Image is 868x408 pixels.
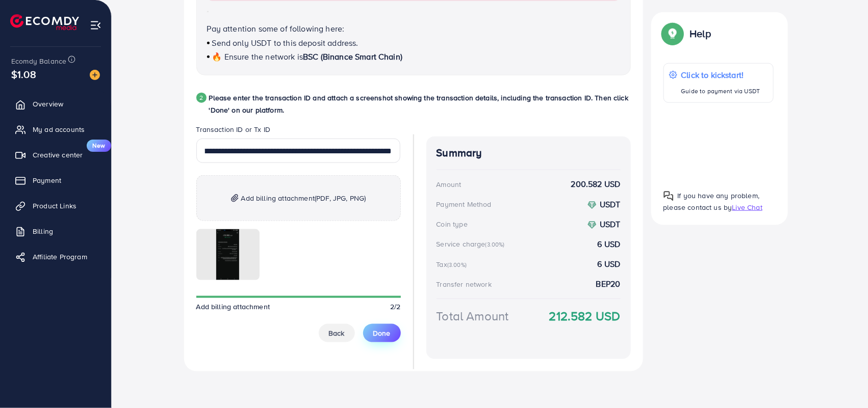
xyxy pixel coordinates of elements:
a: My ad accounts [8,119,104,140]
a: Payment [8,170,104,191]
img: Popup guide [663,191,674,201]
img: menu [90,19,101,31]
strong: BEP20 [596,278,621,290]
h4: Summary [437,147,621,159]
span: Affiliate Program [33,252,87,262]
legend: Transaction ID or Tx ID [196,124,401,139]
img: logo [10,14,79,30]
span: Product Links [33,201,76,211]
img: image [90,70,100,80]
strong: 212.582 USD [549,307,621,325]
strong: USDT [600,199,621,210]
span: Billing [33,226,53,236]
p: Click to kickstart! [681,69,760,81]
small: (3.00%) [486,240,505,249]
strong: USDT [600,219,621,230]
strong: 200.582 USD [571,178,621,190]
span: $1.08 [11,67,36,81]
div: Coin type [437,219,468,229]
div: Amount [437,179,462,189]
span: Done [373,328,391,338]
small: (3.00%) [447,261,467,269]
a: Overview [8,94,104,114]
span: Back [329,328,345,338]
span: 2/2 [390,302,400,312]
iframe: Chat [825,362,860,400]
span: If you have any problem, please contact us by [663,191,760,212]
p: Please enter the transaction ID and attach a screenshot showing the transaction details, includin... [209,92,631,116]
p: Pay attention some of following here: [207,22,620,35]
div: Total Amount [437,307,509,325]
span: Live Chat [732,202,762,212]
span: 🔥 Ensure the network is [212,51,303,62]
span: Payment [33,175,61,185]
button: Done [363,324,401,342]
span: Overview [33,99,63,109]
span: (PDF, JPG, PNG) [315,193,366,203]
div: 2 [196,93,207,103]
img: img [231,194,239,203]
span: My ad accounts [33,124,85,134]
img: coin [588,201,597,210]
span: BSC (Binance Smart Chain) [303,51,402,62]
div: Transfer network [437,279,492,289]
div: Tax [437,259,470,269]
span: Ecomdy Balance [11,56,66,66]
strong: 6 USD [598,258,621,270]
span: Creative center [33,150,83,160]
span: Add billing attachment [196,302,270,312]
p: Help [690,28,711,40]
span: New [87,140,111,152]
button: Back [319,324,355,342]
a: Affiliate Program [8,247,104,267]
p: Send only USDT to this deposit address. [207,37,620,49]
img: Popup guide [663,24,682,43]
div: Service charge [437,239,508,249]
a: Product Links [8,196,104,216]
span: Add billing attachment [241,192,366,204]
a: Creative centerNew [8,145,104,165]
img: img uploaded [216,229,239,280]
a: Billing [8,221,104,241]
div: Payment Method [437,199,492,209]
strong: 6 USD [598,238,621,250]
img: coin [588,221,597,230]
p: Guide to payment via USDT [681,85,760,97]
